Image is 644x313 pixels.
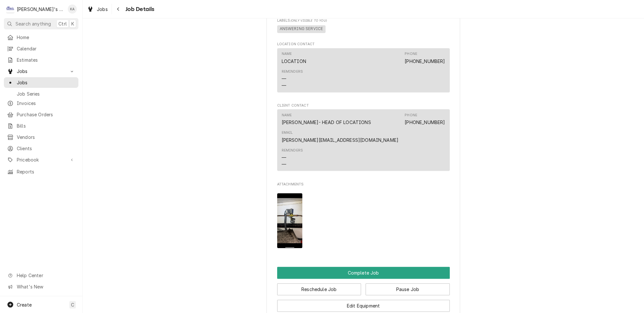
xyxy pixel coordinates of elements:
span: Search anything [15,20,51,27]
div: [PERSON_NAME]'s Refrigeration [17,6,64,13]
a: Go to Help Center [4,270,78,281]
span: Create [17,302,32,308]
div: Name [282,51,306,64]
span: K [71,20,74,27]
div: Name [282,113,292,118]
a: Go to What's New [4,281,78,292]
a: [PHONE_NUMBER] [405,58,445,64]
div: Clay's Refrigeration's Avatar [6,5,15,14]
div: — [282,75,286,82]
span: Reports [17,168,75,175]
span: Attachments [277,188,450,253]
a: [PERSON_NAME][EMAIL_ADDRESS][DOMAIN_NAME] [282,137,399,143]
a: Go to Pricebook [4,154,78,165]
div: [PERSON_NAME]- HEAD OF LOCATIONS [282,119,371,126]
span: Calendar [17,45,75,52]
button: Complete Job [277,267,450,279]
span: Location Contact [277,42,450,47]
a: Invoices [4,98,78,109]
button: Navigate back [113,4,124,14]
div: Email [282,130,293,135]
div: KA [68,5,77,14]
div: C [6,5,15,14]
div: — [282,82,286,89]
div: [object Object] [277,18,450,34]
a: Job Series [4,89,78,99]
div: Reminders [282,148,303,168]
div: Location Contact [277,42,450,95]
span: Client Contact [277,103,450,108]
span: Attachments [277,182,450,187]
span: Jobs [97,6,108,13]
span: Estimates [17,57,75,63]
div: Phone [405,113,445,126]
div: Button Group Row [277,279,450,295]
a: Home [4,32,78,43]
div: — [282,154,286,161]
span: Purchase Orders [17,111,75,118]
a: Go to Jobs [4,66,78,77]
span: ANSWERING SERVICE [277,25,326,33]
button: Search anythingCtrlK [4,18,78,29]
div: Email [282,130,399,143]
button: Edit Equipment [277,300,450,312]
span: Jobs [17,79,75,86]
span: Job Details [124,5,155,14]
div: Contact [277,109,450,171]
a: Purchase Orders [4,109,78,120]
div: Button Group Row [277,267,450,279]
div: Button Group Row [277,295,450,312]
span: Ctrl [58,20,67,27]
a: Vendors [4,132,78,142]
a: Reports [4,166,78,177]
span: Pricebook [17,156,65,163]
span: Help Center [17,272,75,279]
img: g5BEyhaHQLO0HWBe77EK [277,193,303,248]
div: Phone [405,51,417,57]
div: Phone [405,51,445,64]
div: Location Contact List [277,48,450,95]
span: C [71,301,74,308]
div: Name [282,51,292,57]
span: Home [17,34,75,41]
a: Clients [4,143,78,154]
div: Contact [277,48,450,92]
span: Clients [17,145,75,152]
div: Korey Austin's Avatar [68,5,77,14]
div: LOCATION [282,58,306,65]
div: Reminders [282,69,303,89]
a: [PHONE_NUMBER] [405,120,445,125]
div: Attachments [277,182,450,253]
button: Reschedule Job [277,283,361,295]
span: Invoices [17,100,75,107]
span: Vendors [17,134,75,141]
div: Client Contact [277,103,450,174]
span: Jobs [17,68,65,75]
span: Labels [277,18,450,23]
div: — [282,161,286,168]
a: Jobs [85,4,110,15]
a: Calendar [4,43,78,54]
span: Bills [17,122,75,129]
div: Client Contact List [277,109,450,174]
button: Pause Job [366,283,450,295]
span: [object Object] [277,24,450,34]
div: Reminders [282,69,303,74]
div: Phone [405,113,417,118]
a: Jobs [4,77,78,88]
span: (Only Visible to You) [290,19,327,22]
span: Job Series [17,90,75,97]
a: Estimates [4,55,78,65]
a: Bills [4,120,78,131]
div: Reminders [282,148,303,153]
div: Name [282,113,371,126]
span: What's New [17,283,75,290]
